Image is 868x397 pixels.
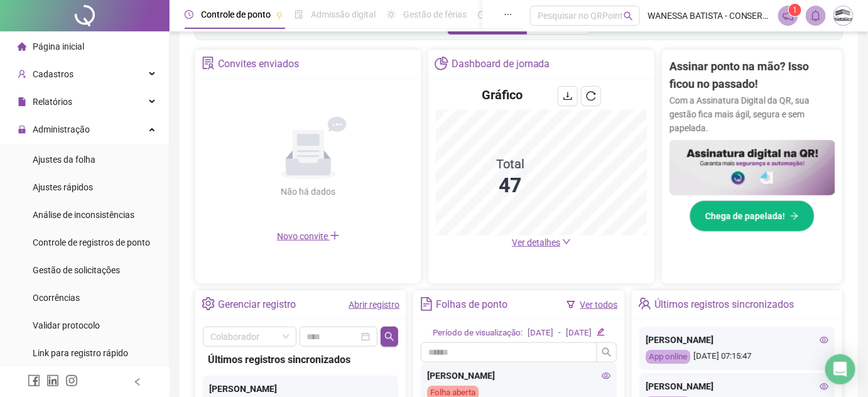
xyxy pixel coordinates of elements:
div: [PERSON_NAME] [646,333,828,347]
a: Ver detalhes down [512,237,571,247]
div: [DATE] 07:15:47 [646,350,828,364]
div: [DATE] [566,327,592,340]
span: user-add [18,70,26,79]
div: Dashboard de jornada [452,53,550,75]
h2: Assinar ponto na mão? Isso ficou no passado! [670,58,835,94]
span: dashboard [478,10,487,19]
span: notification [783,10,794,21]
span: Ver detalhes [512,237,560,247]
div: Últimos registros sincronizados [208,352,393,367]
span: down [562,237,571,246]
span: team [638,297,651,310]
img: 17951 [834,6,853,25]
span: WANESSA BATISTA - CONSERV METALICA ENGENHARIA LTDA [648,9,771,23]
span: search [384,332,394,342]
span: file-text [420,297,433,310]
span: linkedin [46,374,59,387]
span: clock-circle [185,10,193,19]
span: Ocorrências [33,293,80,303]
span: filter [567,300,575,309]
span: eye [820,382,828,391]
span: 1 [793,6,797,14]
div: Últimos registros sincronizados [654,294,794,315]
span: Chega de papelada! [705,209,785,223]
div: [PERSON_NAME] [209,382,392,396]
span: eye [820,335,828,344]
span: edit [597,328,605,336]
span: bell [810,10,822,21]
sup: 1 [789,4,801,16]
button: Chega de papelada! [690,200,815,232]
span: pushpin [276,11,283,19]
span: plus [330,231,340,241]
h4: Gráfico [482,86,523,104]
span: search [624,11,633,21]
span: Página inicial [33,41,84,52]
span: file-done [295,10,303,19]
span: Ajustes rápidos [33,182,93,192]
div: Período de visualização: [433,327,523,340]
span: file [18,97,26,106]
img: banner%2F02c71560-61a6-44d4-94b9-c8ab97240462.png [670,140,835,195]
a: Abrir registro [349,300,399,310]
span: arrow-right [790,212,799,220]
div: Open Intercom Messenger [825,354,855,384]
div: Convites enviados [218,53,299,75]
span: Admissão digital [311,9,376,19]
div: [DATE] [528,327,553,340]
div: [PERSON_NAME] [427,369,610,383]
span: Validar protocolo [33,320,100,330]
span: instagram [65,374,78,387]
div: [PERSON_NAME] [646,379,828,393]
div: Gerenciar registro [218,294,296,315]
span: Administração [33,124,90,134]
span: left [133,378,142,386]
span: Gestão de solicitações [33,265,120,275]
span: Ajustes da folha [33,155,95,165]
span: search [602,347,612,357]
span: Novo convite [277,231,340,241]
div: Folhas de ponto [437,294,508,315]
span: setting [202,297,215,310]
a: Ver todos [580,300,618,310]
span: lock [18,125,26,134]
span: Link para registro rápido [33,348,128,358]
span: Cadastros [33,69,73,79]
span: home [18,42,26,51]
div: Não há dados [251,185,366,198]
span: reload [586,91,596,101]
div: App online [646,350,690,364]
span: solution [202,57,215,70]
span: Análise de inconsistências [33,210,134,220]
span: Controle de ponto [201,9,271,19]
span: sun [387,10,396,19]
span: Gestão de férias [403,9,467,19]
span: eye [602,371,610,380]
div: - [558,327,561,340]
span: ellipsis [504,10,513,19]
p: Com a Assinatura Digital da QR, sua gestão fica mais ágil, segura e sem papelada. [670,94,835,135]
span: Controle de registros de ponto [33,237,150,247]
span: facebook [28,374,40,387]
span: Relatórios [33,97,72,107]
span: download [563,91,573,101]
span: pie-chart [435,57,448,70]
